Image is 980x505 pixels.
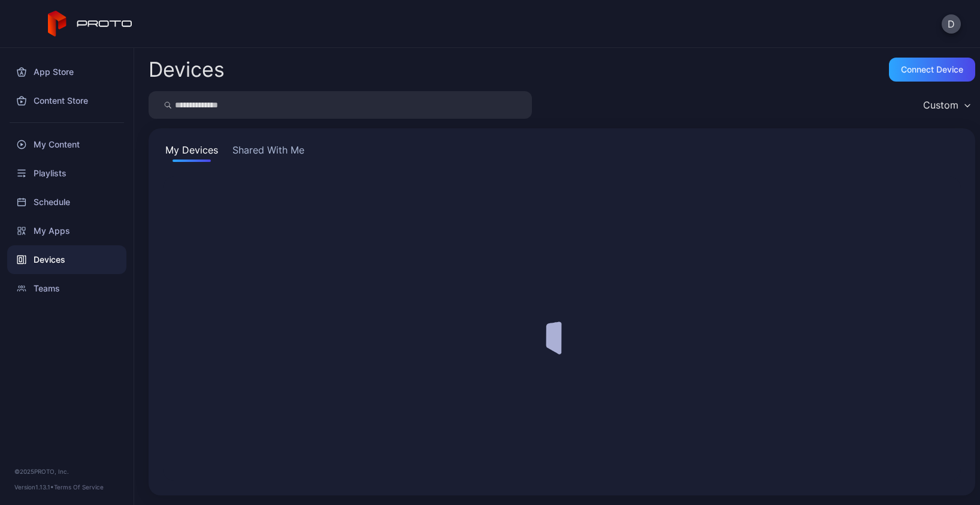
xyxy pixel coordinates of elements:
div: Custom [923,99,958,111]
button: Shared With Me [230,143,307,162]
button: D [942,14,961,34]
h2: Devices [149,59,225,80]
div: © 2025 PROTO, Inc. [14,467,119,476]
a: My Apps [7,217,126,245]
a: Devices [7,245,126,274]
a: Terms Of Service [54,483,104,491]
a: Schedule [7,188,126,217]
a: Content Store [7,86,126,115]
span: Version 1.13.1 • [14,483,54,491]
button: Connect device [889,58,975,82]
div: Connect device [901,65,963,74]
button: Custom [917,91,975,119]
a: App Store [7,58,126,86]
a: My Content [7,130,126,159]
a: Teams [7,274,126,303]
button: My Devices [163,143,220,162]
a: Playlists [7,159,126,188]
